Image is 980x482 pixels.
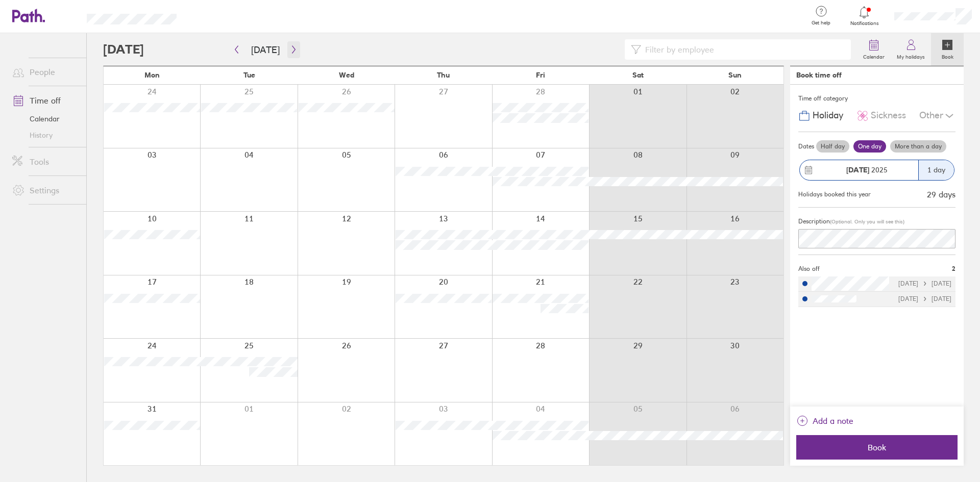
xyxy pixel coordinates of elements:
label: My holidays [891,51,931,60]
a: Tools [4,151,86,172]
span: Fri [536,71,545,79]
label: Half day [816,140,849,153]
span: Description [798,217,830,225]
span: Mon [144,71,160,79]
a: Settings [4,180,86,200]
button: [DATE] [243,41,288,58]
a: Calendar [857,33,891,66]
a: People [4,62,86,82]
a: Time off [4,90,86,111]
label: Calendar [857,51,891,60]
div: [DATE] [DATE] [898,280,951,287]
div: 1 day [918,160,954,180]
a: Book [931,33,964,66]
span: Thu [437,71,450,79]
label: More than a day [890,140,946,153]
span: Get help [804,20,838,26]
div: Other [919,106,955,125]
a: My holidays [891,33,931,66]
span: Book [803,443,950,452]
span: 2 [952,265,955,272]
button: [DATE] 20251 day [798,155,955,186]
div: Book time off [796,71,842,79]
a: History [4,127,86,143]
span: Sat [632,71,644,79]
button: Book [796,435,958,460]
span: Tue [243,71,255,79]
label: Book [936,51,960,60]
span: Also off [798,265,820,272]
strong: [DATE] [846,165,869,174]
a: Calendar [4,111,86,127]
input: Filter by employee [641,40,845,59]
a: Notifications [848,5,881,27]
span: Add a note [813,413,853,429]
span: Sickness [871,110,906,121]
span: Holiday [813,110,843,121]
span: Wed [339,71,354,79]
span: 2025 [846,166,888,174]
div: 29 days [927,190,955,199]
span: Dates [798,143,814,150]
span: Notifications [848,20,881,27]
div: Time off category [798,91,955,106]
button: Add a note [796,413,853,429]
span: Sun [728,71,742,79]
div: Holidays booked this year [798,191,871,198]
div: [DATE] [DATE] [898,295,951,302]
label: One day [853,140,886,153]
span: (Optional. Only you will see this) [830,218,904,225]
